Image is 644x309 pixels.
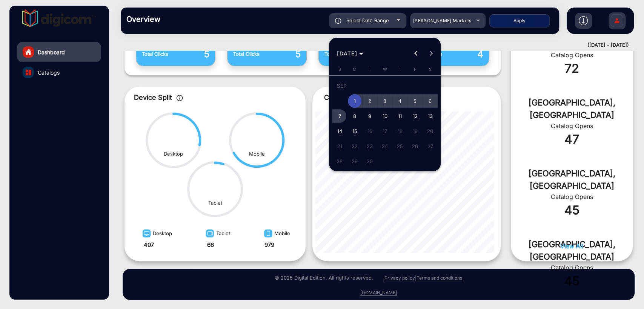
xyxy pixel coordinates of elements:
[348,124,361,138] span: 15
[423,109,438,124] button: September 13, 2025
[393,109,407,123] span: 11
[408,109,422,123] span: 12
[408,124,422,138] span: 19
[377,124,392,139] button: September 17, 2025
[368,67,371,72] span: T
[333,124,346,138] span: 14
[423,139,438,154] button: September 27, 2025
[332,78,438,93] td: SEP
[338,67,341,72] span: S
[392,139,407,154] button: September 25, 2025
[332,109,347,124] button: September 7, 2025
[407,124,423,139] button: September 19, 2025
[347,109,362,124] button: September 8, 2025
[378,124,392,138] span: 17
[423,139,437,153] span: 27
[393,94,407,108] span: 4
[392,109,407,124] button: September 11, 2025
[413,67,416,72] span: F
[362,139,377,154] button: September 23, 2025
[377,93,392,109] button: September 3, 2025
[337,50,357,57] span: [DATE]
[383,67,387,72] span: W
[333,109,346,123] span: 7
[429,67,431,72] span: S
[333,154,346,168] span: 28
[378,139,392,153] span: 24
[363,154,377,168] span: 30
[363,124,377,138] span: 16
[348,139,361,153] span: 22
[408,94,422,108] span: 5
[393,139,407,153] span: 25
[363,109,377,123] span: 9
[347,139,362,154] button: September 22, 2025
[423,109,437,123] span: 13
[333,139,346,153] span: 21
[348,109,361,123] span: 8
[398,67,401,72] span: T
[332,139,347,154] button: September 21, 2025
[408,139,422,153] span: 26
[363,139,377,153] span: 23
[353,67,357,72] span: M
[363,94,377,108] span: 2
[393,124,407,138] span: 18
[392,93,407,109] button: September 4, 2025
[362,124,377,139] button: September 16, 2025
[332,124,347,139] button: September 14, 2025
[362,93,377,109] button: September 2, 2025
[407,93,423,109] button: September 5, 2025
[347,124,362,139] button: September 15, 2025
[377,139,392,154] button: September 24, 2025
[362,109,377,124] button: September 9, 2025
[407,139,423,154] button: September 26, 2025
[423,124,438,139] button: September 20, 2025
[347,93,362,109] button: September 1, 2025
[334,47,366,60] button: Choose month and year
[407,109,423,124] button: September 12, 2025
[409,46,424,61] button: Previous month
[423,124,437,138] span: 20
[378,94,392,108] span: 3
[423,94,437,108] span: 6
[332,154,347,169] button: September 28, 2025
[362,154,377,169] button: September 30, 2025
[423,93,438,109] button: September 6, 2025
[378,109,392,123] span: 10
[392,124,407,139] button: September 18, 2025
[347,154,362,169] button: September 29, 2025
[377,109,392,124] button: September 10, 2025
[348,94,361,108] span: 1
[348,154,361,168] span: 29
